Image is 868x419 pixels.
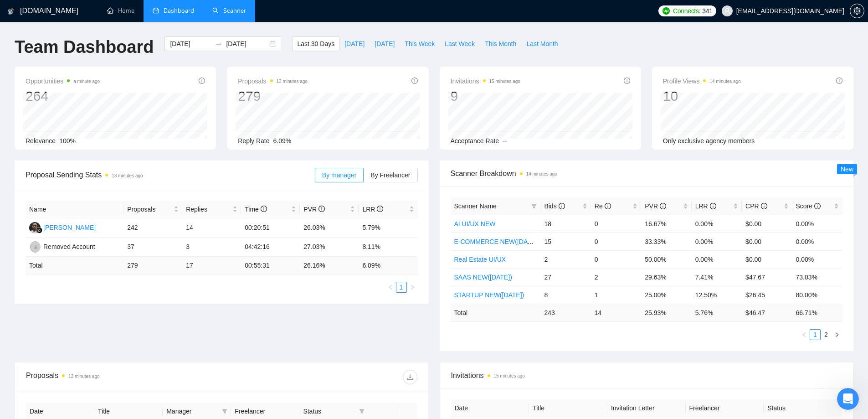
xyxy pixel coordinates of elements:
[26,257,123,274] td: Total
[529,399,607,417] th: Title
[245,206,267,213] span: Time
[832,329,842,340] li: Next Page
[641,304,691,321] td: 25.93 %
[30,241,41,253] img: RA
[607,399,686,417] th: Invitation Letter
[15,6,108,79] div: in [GEOGRAPHIC_DATA] - [DATE] 🎉 Join & experts for Upwork, LinkedIn sales & more 👉🏻 👈🏻
[702,6,712,16] span: 341
[182,238,241,257] td: 3
[344,39,365,49] span: [DATE]
[692,286,742,304] td: 12.50%
[526,39,558,49] span: Last Month
[59,137,76,145] span: 100%
[799,329,810,340] li: Previous Page
[28,43,96,52] b: [PERSON_NAME]
[68,374,99,379] time: 13 minutes ago
[742,215,792,233] td: $0.00
[792,215,842,233] td: 0.00%
[454,220,496,228] a: AI UI/UX NEW
[29,222,41,233] img: WW
[300,218,359,238] td: 26.03%
[454,202,497,210] span: Scanner Name
[182,257,241,274] td: 17
[710,203,716,209] span: info-circle
[624,78,630,84] span: info-circle
[695,202,716,210] span: LRR
[645,202,666,210] span: PVR
[385,282,396,293] li: Previous Page
[405,39,435,49] span: This Week
[166,406,218,416] span: Manager
[673,6,700,16] span: Connects:
[692,304,742,321] td: 5.76 %
[241,218,300,238] td: 00:20:51
[850,7,864,15] span: setting
[663,7,670,15] img: upwork-logo.png
[322,171,356,179] span: By manager
[273,137,292,145] span: 6.09%
[241,257,300,274] td: 00:55:31
[591,268,641,286] td: 2
[526,171,557,176] time: 14 minutes ago
[686,399,764,417] th: Freelancer
[821,330,831,340] a: 2
[742,286,792,304] td: $26.45
[832,329,842,340] button: right
[400,36,440,51] button: This Week
[73,79,100,84] time: a minute ago
[663,76,741,87] span: Profile Views
[164,7,194,15] span: Dashboard
[220,404,229,418] span: filter
[641,286,691,304] td: 25.00%
[318,206,325,212] span: info-circle
[26,76,100,87] span: Opportunities
[359,409,365,414] span: filter
[303,206,325,213] span: PVR
[300,238,359,257] td: 27.03%
[850,7,864,15] a: setting
[841,166,853,173] span: New
[540,286,591,304] td: 8
[663,137,755,145] span: Only exclusive agency members
[123,201,182,218] th: Proposals
[692,215,742,233] td: 0.00%
[261,206,267,212] span: info-circle
[29,223,96,231] a: WW[PERSON_NAME]
[540,215,591,233] td: 18
[403,373,417,381] span: download
[362,206,383,213] span: LRR
[796,202,821,210] span: Score
[26,201,123,218] th: Name
[238,88,308,105] div: 279
[540,304,591,321] td: 243
[641,268,691,286] td: 29.63%
[359,238,417,257] td: 8.11%
[375,39,395,49] span: [DATE]
[43,222,96,233] div: [PERSON_NAME]
[26,137,56,145] span: Relevance
[810,329,821,340] li: 1
[591,233,641,250] td: 0
[339,36,370,51] button: [DATE]
[36,227,42,233] img: gigradar-bm.png
[792,286,842,304] td: 80.00%
[724,8,730,14] span: user
[663,88,741,105] div: 10
[123,238,182,257] td: 37
[834,332,840,337] span: right
[591,286,641,304] td: 1
[454,274,512,281] a: SAAS NEW([DATE])
[370,171,410,179] span: By Freelancer
[388,285,393,290] span: left
[43,242,95,252] div: Removed Account
[485,39,516,49] span: This Month
[212,7,246,15] a: searchScanner
[15,36,154,58] h1: Team Dashboard
[186,204,231,214] span: Replies
[521,36,563,51] button: Last Month
[112,173,143,178] time: 13 minutes ago
[451,168,843,179] span: Scanner Breakdown
[396,282,407,293] li: 1
[119,8,128,14] div: Закрыть
[15,6,87,24] a: TRC Sales Conference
